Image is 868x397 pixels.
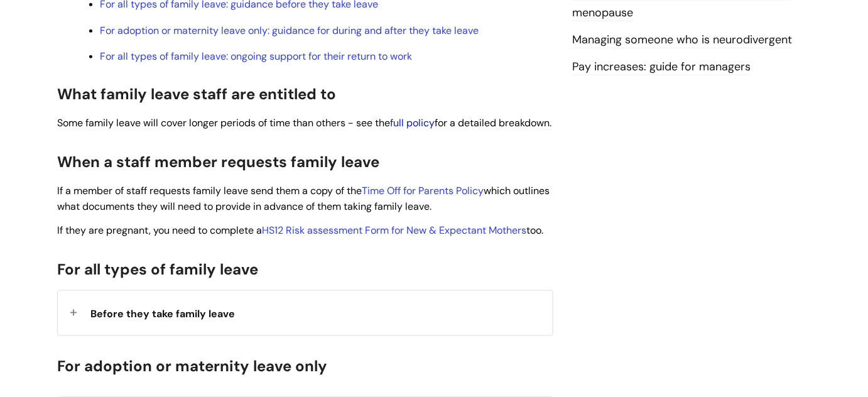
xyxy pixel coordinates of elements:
span: What family leave staff are entitled to [57,84,336,104]
a: Managing someone who is neurodivergent [572,32,792,48]
a: Time Off for Parents Policy [362,184,484,197]
span: For all types of family leave [57,259,258,279]
a: For adoption or maternity leave only: guidance for during and after they take leave [100,24,479,37]
a: For all types of family leave: ongoing support for their return to work [100,50,412,63]
a: Pay increases: guide for managers [572,59,751,75]
span: If a member of staff requests family leave send them a copy of the which outlines what documents ... [57,184,550,213]
a: full policy [390,116,435,129]
span: Before they take family leave [90,308,235,321]
span: When a staff member requests family leave [57,152,379,171]
span: If they are pregnant, you need to complete a too. [57,224,543,237]
span: Some family leave will cover longer periods of time than others - see the for a detailed breakdown. [57,116,551,129]
span: For adoption or maternity leave only [57,357,327,376]
a: HS12 Risk assessment Form for New & Expectant Mothers [262,224,526,237]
